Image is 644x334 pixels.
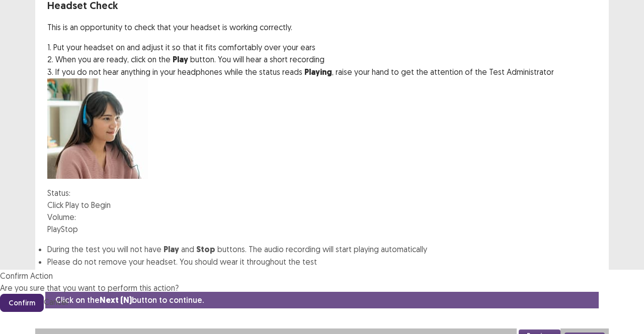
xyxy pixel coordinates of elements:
button: Cancel [44,296,68,308]
strong: Playing [304,67,332,77]
strong: Next (N) [100,295,132,305]
li: During the test you will not have and buttons. The audio recording will start playing automatically [47,243,597,256]
button: Stop [61,223,78,235]
strong: Play [173,54,188,65]
strong: Stop [196,244,215,255]
p: Click on the button to continue. [55,294,204,306]
p: 3. If you do not hear anything in your headphones while the status reads , raise your hand to get... [47,66,597,78]
strong: Play [164,244,179,255]
li: Please do not remove your headset. You should wear it throughout the test [47,256,597,268]
p: Status: [47,187,597,199]
p: 1. Put your headset on and adjust it so that it fits comfortably over your ears [47,41,597,53]
p: Click Play to Begin [47,199,597,211]
button: Play [47,223,61,235]
img: headset test [47,78,148,179]
p: Volume: [47,211,76,223]
p: This is an opportunity to check that your headset is working correctly. [47,21,597,33]
p: 2. When you are ready, click on the button. You will hear a short recording [47,53,597,66]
